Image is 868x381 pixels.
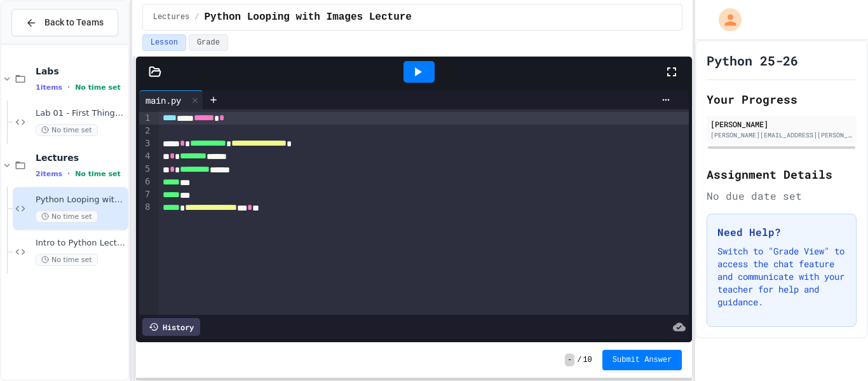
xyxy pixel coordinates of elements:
div: My Account [705,5,745,34]
span: / [577,355,581,365]
div: History [142,318,200,336]
div: main.py [139,94,187,107]
span: • [67,82,70,92]
span: 2 items [36,170,62,178]
div: main.py [139,90,203,109]
span: - [565,354,574,366]
span: • [67,169,70,179]
div: 7 [139,188,152,201]
span: No time set [75,170,121,178]
span: Python Looping with Images Lecture [36,195,126,205]
div: 5 [139,163,152,176]
h2: Your Progress [707,90,857,108]
span: No time set [36,254,98,266]
h2: Assignment Details [707,165,857,183]
span: 1 items [36,83,62,92]
div: 3 [139,137,152,150]
span: Submit Answer [613,355,672,365]
span: No time set [75,83,121,92]
button: Submit Answer [602,350,682,370]
span: Lab 01 - First Things First [36,108,126,119]
span: No time set [36,211,98,223]
div: [PERSON_NAME][EMAIL_ADDRESS][PERSON_NAME][DOMAIN_NAME] [710,130,853,140]
span: Labs [36,66,126,77]
button: Grade [189,34,228,51]
div: 8 [139,201,152,214]
span: Python Looping with Images Lecture [205,10,412,25]
button: Lesson [142,34,186,51]
p: Switch to "Grade View" to access the chat feature and communicate with your teacher for help and ... [717,245,846,308]
span: No time set [36,124,98,136]
div: 2 [139,125,152,137]
h1: Python 25-26 [707,52,798,69]
div: [PERSON_NAME] [710,118,853,130]
div: 1 [139,112,152,125]
div: 4 [139,150,152,163]
span: 10 [583,355,592,365]
span: / [194,12,199,22]
span: Intro to Python Lecture [36,238,126,249]
span: Lectures [153,12,190,22]
span: Back to Teams [44,16,104,29]
div: 6 [139,176,152,188]
div: No due date set [707,188,857,204]
span: Lectures [36,152,126,163]
h3: Need Help? [717,225,846,240]
button: Back to Teams [11,9,118,36]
